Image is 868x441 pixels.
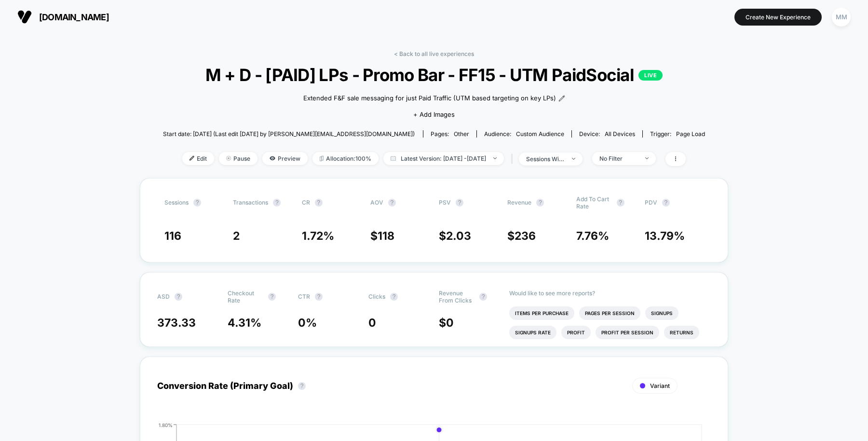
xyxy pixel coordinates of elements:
[439,199,451,206] span: PSV
[391,156,396,161] img: calendar
[315,199,323,207] button: ?
[662,199,670,207] button: ?
[228,289,263,304] span: Checkout Rate
[315,293,323,301] button: ?
[233,199,268,206] span: Transactions
[370,229,394,243] span: $
[439,289,475,304] span: Revenue From Clicks
[456,199,463,207] button: ?
[312,152,379,165] span: Allocation: 100%
[645,199,657,206] span: PDV
[233,229,240,243] span: 2
[390,293,398,301] button: ?
[439,316,454,330] span: $
[268,293,276,301] button: ?
[509,289,711,297] p: Would like to see more reports?
[273,199,281,207] button: ?
[190,156,194,161] img: edit
[446,316,454,330] span: 0
[638,70,663,81] p: LIVE
[526,155,565,163] div: sessions with impression
[484,130,564,138] div: Audience:
[454,130,469,138] span: other
[561,326,591,339] li: Profit
[190,65,678,85] span: M + D - [PAID] LPs - Promo Bar - FF15 - UTM PaidSocial
[645,229,685,243] span: 13.79 %
[228,316,261,330] span: 4.31 %
[446,229,471,243] span: 2.03
[650,130,705,138] div: Trigger:
[383,152,504,165] span: Latest Version: [DATE] - [DATE]
[507,229,536,243] span: $
[617,199,624,207] button: ?
[509,326,556,339] li: Signups Rate
[163,130,415,138] span: Start date: [DATE] (Last edit [DATE] by [PERSON_NAME][EMAIL_ADDRESS][DOMAIN_NAME])
[164,199,189,206] span: Sessions
[226,156,231,161] img: end
[298,293,310,300] span: CTR
[368,293,385,300] span: Clicks
[394,50,474,57] a: < Back to all live experiences
[164,229,181,243] span: 116
[832,8,851,27] div: MM
[479,293,487,301] button: ?
[303,94,556,103] span: Extended F&F sale messaging for just Paid Traffic (UTM based targeting on key LPs)
[596,326,659,339] li: Profit Per Session
[302,229,334,243] span: 1.72 %
[572,158,575,160] img: end
[157,293,170,300] span: ASD
[302,199,310,206] span: CR
[605,130,635,138] span: all devices
[515,229,536,243] span: 236
[368,316,376,330] span: 0
[516,130,564,138] span: Custom Audience
[14,9,112,25] button: [DOMAIN_NAME]
[378,229,394,243] span: 118
[17,10,32,24] img: Visually logo
[645,306,678,320] li: Signups
[159,422,173,427] tspan: 1.80%
[576,195,612,210] span: Add To Cart Rate
[298,316,317,330] span: 0 %
[579,306,640,320] li: Pages Per Session
[182,152,214,165] span: Edit
[509,306,574,320] li: Items Per Purchase
[298,382,306,390] button: ?
[734,9,822,26] button: Create New Experience
[599,155,638,162] div: No Filter
[175,293,182,301] button: ?
[39,12,109,22] span: [DOMAIN_NAME]
[650,382,670,389] span: Variant
[388,199,396,207] button: ?
[370,199,383,206] span: AOV
[829,7,854,27] button: MM
[320,156,324,161] img: rebalance
[413,110,455,118] span: + Add Images
[439,229,471,243] span: $
[664,326,699,339] li: Returns
[676,130,705,138] span: Page Load
[193,199,201,207] button: ?
[507,199,531,206] span: Revenue
[431,130,469,138] div: Pages:
[571,130,642,138] span: Device:
[576,229,609,243] span: 7.76 %
[536,199,544,207] button: ?
[219,152,258,165] span: Pause
[645,157,649,159] img: end
[509,152,519,166] span: |
[493,157,497,159] img: end
[157,316,196,330] span: 373.33
[262,152,308,165] span: Preview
